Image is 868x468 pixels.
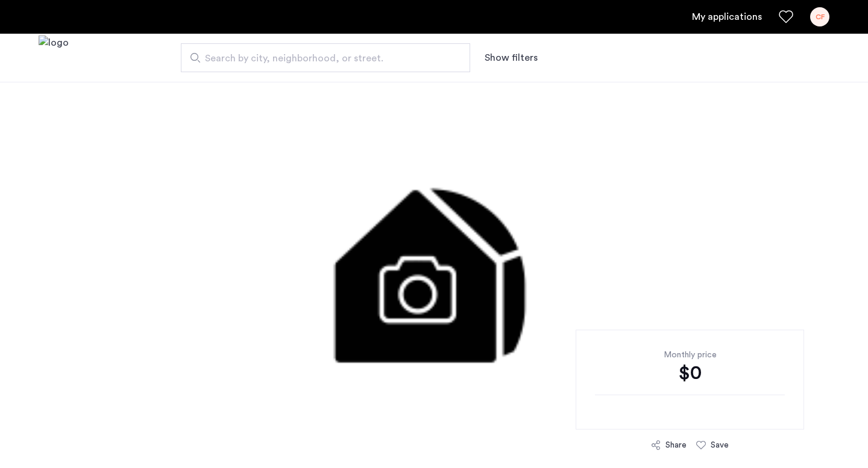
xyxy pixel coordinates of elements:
button: Show or hide filters [485,51,538,65]
a: Favorites [779,10,793,24]
a: My application [692,10,762,24]
img: 3.gif [156,82,712,443]
div: Share [665,439,687,451]
div: Save [711,439,729,451]
div: Monthly price [595,349,785,361]
span: Search by city, neighborhood, or street. [205,51,436,66]
input: Apartment Search [181,43,470,72]
img: logo [39,35,69,81]
div: CF [810,7,829,26]
div: $0 [595,361,785,385]
a: Cazamio logo [39,35,69,81]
